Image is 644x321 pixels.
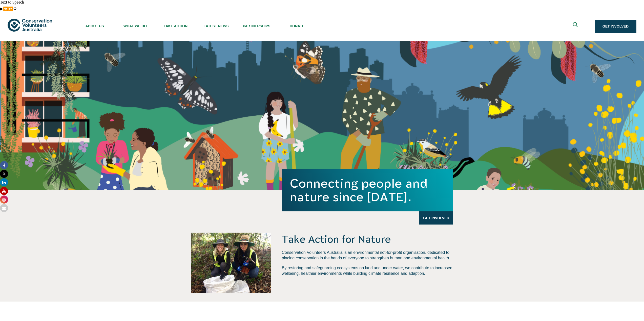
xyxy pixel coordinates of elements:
span: About Us [74,24,115,28]
img: logo.svg [8,19,52,32]
p: By restoring and safeguarding ecosystems on land and under water, we contribute to increased well... [282,265,453,277]
span: Expand search box [573,22,579,30]
button: Previous [3,7,8,11]
a: Get Involved [595,20,636,33]
span: Latest News [196,24,236,28]
span: Partnerships [236,24,277,28]
h4: Take Action for Nature [282,233,453,246]
p: Conservation Volunteers Australia is an environmental not-for-profit organisation, dedicated to p... [282,250,453,261]
a: Get Involved [419,211,453,225]
h1: Connecting people and nature since [DATE]. [290,177,445,204]
li: What We Do [115,11,155,41]
span: Donate [277,24,317,28]
button: Expand search box Close search box [570,20,582,32]
li: About Us [74,11,115,41]
li: Take Action [155,11,196,41]
span: What We Do [115,24,155,28]
span: Take Action [155,24,196,28]
button: Settings [13,7,17,11]
button: Forward [8,7,13,11]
